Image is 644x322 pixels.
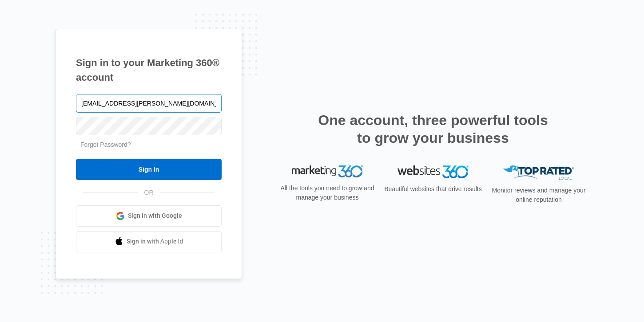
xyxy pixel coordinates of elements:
p: All the tools you need to grow and manage your business [278,184,377,202]
img: Marketing 360 [292,165,363,178]
div: Domain Overview [34,52,80,58]
a: Sign in with Apple Id [76,231,222,252]
a: Forgot Password? [80,141,131,148]
img: Websites 360 [398,165,469,178]
img: website_grey.svg [14,23,21,30]
div: v 4.0.25 [25,14,44,21]
div: Keywords by Traffic [98,52,150,58]
img: logo_orange.svg [14,14,21,21]
h1: Sign in to your Marketing 360® account [76,55,222,85]
img: Top Rated Local [503,165,574,180]
img: tab_keywords_by_traffic_grey.svg [88,51,95,59]
input: Sign In [76,159,222,180]
input: Email [76,94,222,113]
span: Sign in with Apple Id [127,237,183,246]
p: Monitor reviews and manage your online reputation [489,186,588,204]
div: Domain: [DOMAIN_NAME] [23,23,98,30]
a: Sign in with Google [76,205,222,227]
p: Beautiful websites that drive results [383,185,483,194]
span: OR [138,188,160,197]
img: tab_domain_overview_orange.svg [24,51,31,59]
span: Sign in with Google [128,211,182,220]
h2: One account, three powerful tools to grow your business [315,111,551,147]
